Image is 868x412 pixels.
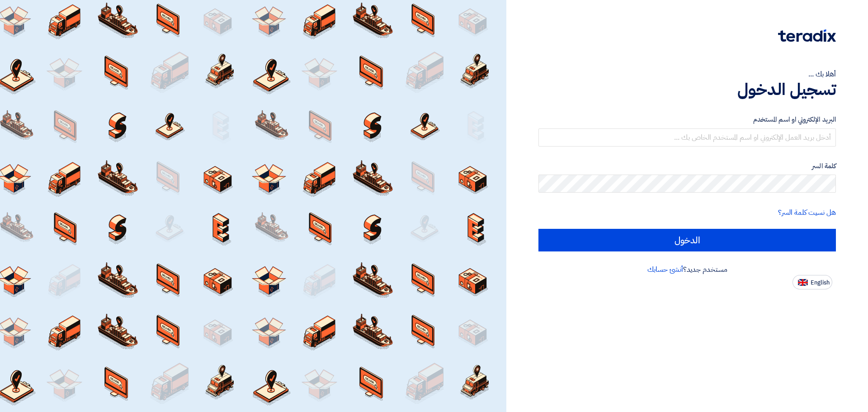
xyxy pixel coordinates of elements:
[538,69,836,80] div: أهلا بك ...
[778,29,836,42] img: Teradix logo
[538,114,836,125] label: البريد الإلكتروني او اسم المستخدم
[538,161,836,171] label: كلمة السر
[778,207,836,218] a: هل نسيت كلمة السر؟
[538,229,836,251] input: الدخول
[798,279,808,286] img: en-US.png
[793,275,832,289] button: English
[538,128,836,147] input: أدخل بريد العمل الإلكتروني او اسم المستخدم الخاص بك ...
[538,264,836,275] div: مستخدم جديد؟
[647,264,683,275] a: أنشئ حسابك
[538,80,836,99] h1: تسجيل الدخول
[811,279,830,286] span: English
